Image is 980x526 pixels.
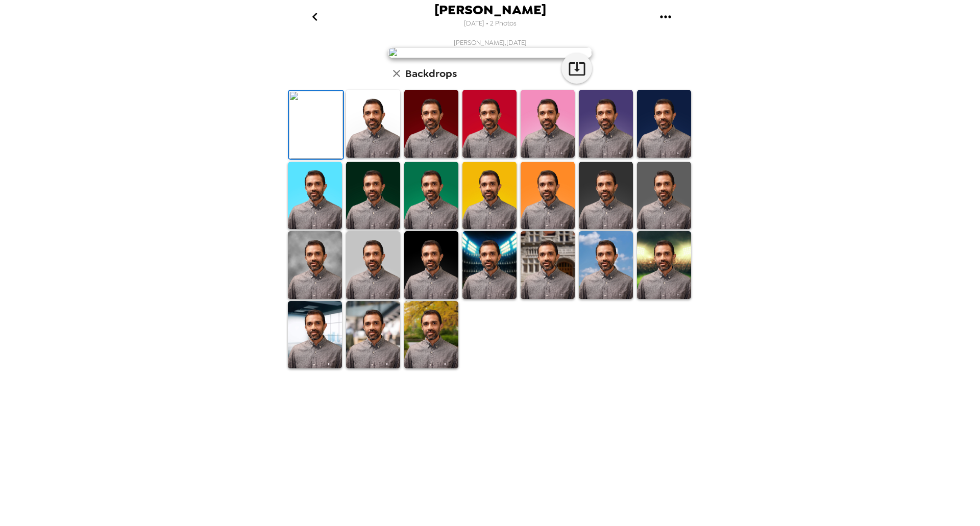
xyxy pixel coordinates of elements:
[405,65,457,82] h6: Backdrops
[454,38,527,47] span: [PERSON_NAME] , [DATE]
[388,47,592,58] img: user
[434,3,546,17] span: [PERSON_NAME]
[464,17,517,31] span: [DATE] • 2 Photos
[289,91,343,159] img: Original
